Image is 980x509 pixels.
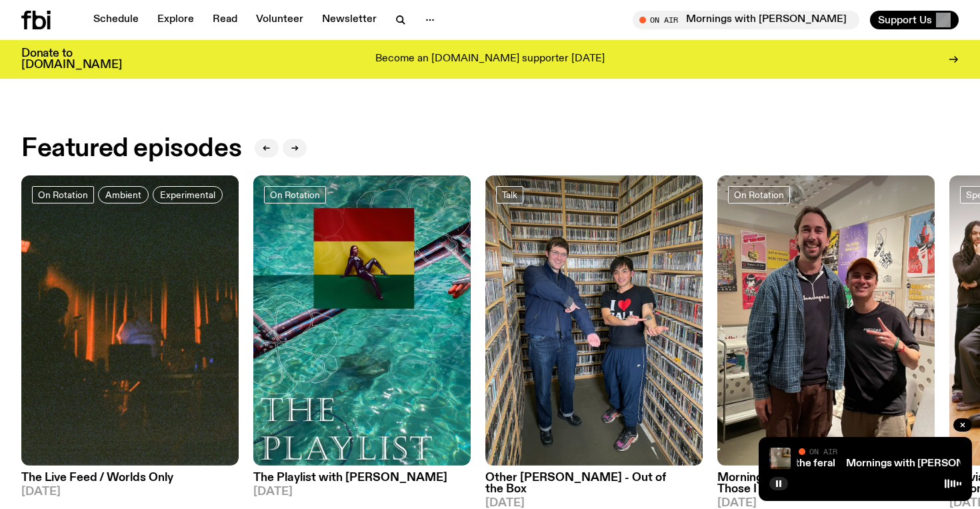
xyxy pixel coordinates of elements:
span: [DATE] [717,498,935,509]
h3: Mornings with [PERSON_NAME] / For Those I Love & DOBBY Interviews [717,472,935,495]
h3: Donate to [DOMAIN_NAME] [21,48,122,71]
span: On Rotation [734,189,784,199]
a: Other [PERSON_NAME] - Out of the Box[DATE] [485,466,703,509]
a: The Live Feed / Worlds Only[DATE] [21,466,239,498]
a: Ambient [98,186,149,203]
a: Experimental [153,186,223,203]
img: Matt Do & Other Joe [485,175,703,466]
a: Mornings with [PERSON_NAME] / the return of the feral [565,458,835,469]
img: DOBBY and Ben in the fbi.radio studio, standing in front of some tour posters [717,175,935,466]
h3: Other [PERSON_NAME] - Out of the Box [485,472,703,495]
span: On Rotation [38,189,88,199]
span: Experimental [160,189,215,199]
img: A grainy film image of shadowy band figures on stage, with red light behind them [21,175,239,466]
span: On Air [809,447,837,456]
a: Newsletter [314,11,385,29]
span: [DATE] [253,486,471,498]
a: On Rotation [264,186,326,203]
h3: The Live Feed / Worlds Only [21,472,239,484]
a: On Rotation [32,186,94,203]
span: [DATE] [485,498,703,509]
a: The Playlist with [PERSON_NAME][DATE] [253,466,471,498]
a: On Rotation [728,186,790,203]
a: Volunteer [248,11,311,29]
button: Support Us [870,11,959,29]
img: A selfie of Jim taken in the reflection of the window of the fbi radio studio. [769,448,791,469]
h3: The Playlist with [PERSON_NAME] [253,472,471,484]
span: On Rotation [270,189,320,199]
p: Become an [DOMAIN_NAME] supporter [DATE] [375,53,605,65]
h2: Featured episodes [21,137,241,161]
span: [DATE] [21,486,239,498]
a: Talk [496,186,523,203]
a: Explore [149,11,202,29]
span: Ambient [105,189,141,199]
button: On AirMornings with [PERSON_NAME] / the return of the feral [633,11,859,29]
a: Read [205,11,245,29]
a: Schedule [85,11,147,29]
span: Support Us [878,14,932,26]
span: Talk [502,189,517,199]
img: The poster for this episode of The Playlist. It features the album artwork for Amaarae's BLACK ST... [253,175,471,466]
a: Mornings with [PERSON_NAME] / For Those I Love & DOBBY Interviews[DATE] [717,466,935,509]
